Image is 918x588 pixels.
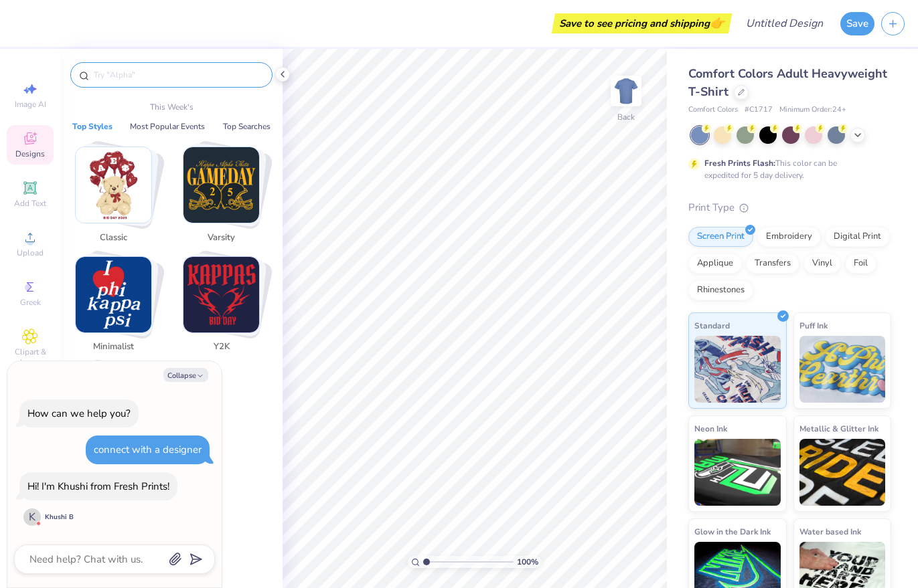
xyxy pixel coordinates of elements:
button: Stack Card Button Minimalist [67,256,168,359]
div: Save to see pricing and shipping [555,13,729,33]
span: Neon Ink [694,421,727,435]
span: Designs [15,149,45,159]
span: Image AI [15,99,46,110]
span: Comfort Colors Adult Heavyweight T-Shirt [688,66,887,100]
p: This Week's [150,101,194,113]
div: Vinyl [804,254,841,274]
input: Untitled Design [735,10,834,37]
button: Most Popular Events [126,120,209,133]
button: Stack Card Button Varsity [175,146,276,250]
div: Print Type [688,200,891,215]
div: Screen Print [688,227,753,247]
img: Back [613,78,639,104]
span: Clipart & logos [7,347,54,368]
button: Top Searches [219,120,275,133]
button: Top Styles [68,120,117,133]
span: Comfort Colors [688,104,738,116]
div: connect with a designer [94,443,202,456]
div: K [23,508,41,526]
span: Minimum Order: 24 + [779,104,846,116]
span: Greek [20,297,41,308]
button: Collapse [163,368,208,382]
div: How can we help you? [27,407,131,420]
span: Upload [17,248,44,258]
span: 100 % [517,556,538,568]
span: Varsity [200,231,243,245]
div: Embroidery [757,227,821,247]
img: Minimalist [76,257,151,332]
span: Y2K [200,340,243,354]
span: Add Text [14,198,46,209]
button: Stack Card Button Y2K [175,256,276,359]
span: Minimalist [92,340,135,354]
span: Standard [694,318,730,332]
div: Khushi B [45,512,74,522]
div: Back [617,111,635,123]
span: 👉 [710,15,724,31]
div: Foil [845,254,876,274]
div: Rhinestones [688,280,753,300]
span: Glow in the Dark Ink [694,524,771,538]
img: Varsity [183,147,259,223]
img: Neon Ink [694,439,781,506]
img: Metallic & Glitter Ink [799,439,886,506]
div: This color can be expedited for 5 day delivery. [704,157,869,181]
img: Y2K [183,257,259,332]
img: Puff Ink [799,336,886,403]
div: Hi! I'm Khushi from Fresh Prints! [27,480,169,493]
button: Save [840,12,874,35]
span: Metallic & Glitter Ink [799,421,878,435]
img: Standard [694,336,781,403]
img: Classic [76,147,151,223]
span: Classic [92,231,135,245]
div: Digital Print [825,227,890,247]
input: Try "Alpha" [92,68,264,82]
div: Transfers [746,254,799,274]
span: Puff Ink [799,318,828,332]
span: Water based Ink [799,524,861,538]
span: # C1717 [745,104,773,116]
strong: Fresh Prints Flash: [704,158,775,169]
button: Stack Card Button Classic [67,146,168,250]
div: Applique [688,254,742,274]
